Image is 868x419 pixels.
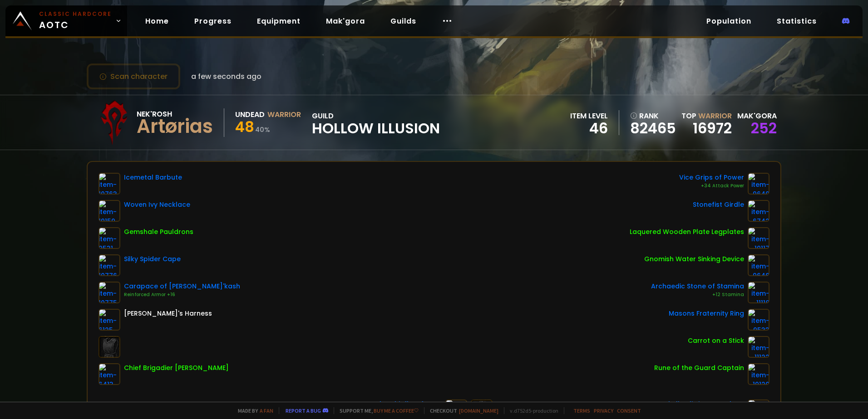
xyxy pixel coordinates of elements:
[137,108,213,120] div: Nek'Rosh
[748,200,769,222] img: item-6742
[138,12,176,30] a: Home
[679,182,744,190] div: +34 Attack Power
[5,5,127,36] a: Classic HardcoreAOTC
[124,173,182,182] div: Icemetal Barbute
[630,227,744,237] div: Laquered Wooden Plate Legplates
[99,309,120,331] img: item-6125
[669,309,744,318] div: Masons Fraternity Ring
[748,336,769,358] img: item-11122
[99,200,120,222] img: item-19159
[87,63,180,89] button: Scan character
[748,227,769,249] img: item-19117
[99,227,120,249] img: item-9531
[250,12,308,30] a: Equipment
[39,10,112,18] small: Classic Hardcore
[255,125,270,134] small: 40 %
[124,363,229,373] div: Chief Brigadier [PERSON_NAME]
[312,122,440,135] span: Hollow Illusion
[679,173,744,182] div: Vice Grips of Power
[630,122,676,135] a: 82465
[617,407,641,414] a: Consent
[570,122,608,135] div: 46
[630,110,676,122] div: rank
[319,12,372,30] a: Mak'gora
[688,336,744,346] div: Carrot on a Stick
[383,12,424,30] a: Guilds
[699,12,759,30] a: Population
[334,407,419,414] span: Support me,
[124,254,181,264] div: Silky Spider Cape
[260,407,273,414] a: a fan
[748,282,769,303] img: item-11118
[748,254,769,276] img: item-9646
[769,12,824,30] a: Statistics
[137,120,213,133] div: Artørias
[124,200,190,209] div: Woven Ivy Necklace
[235,109,265,120] div: Undead
[651,291,744,298] div: +12 Stamina
[232,407,273,414] span: Made by
[39,10,112,32] span: AOTC
[748,363,769,385] img: item-19120
[99,282,120,303] img: item-10775
[99,254,120,276] img: item-10776
[665,400,744,409] div: Skull Splitting Crossbow
[286,407,321,414] a: Report a bug
[191,71,261,82] span: a few seconds ago
[459,407,498,414] a: [DOMAIN_NAME]
[504,407,558,414] span: v. d752d5 - production
[374,407,419,414] a: Buy me a coffee
[693,200,744,209] div: Stonefist Girdle
[267,109,301,120] div: Warrior
[698,111,732,121] span: Warrior
[235,117,254,137] span: 48
[737,122,777,135] div: 252
[644,254,744,264] div: Gnomish Water Sinking Device
[654,363,744,373] div: Rune of the Guard Captain
[424,407,498,414] span: Checkout
[651,282,744,291] div: Archaedic Stone of Stamina
[748,173,769,195] img: item-9640
[99,173,120,195] img: item-10763
[375,400,442,409] div: The Chief's Enforcer
[187,12,239,30] a: Progress
[570,110,608,122] div: item level
[124,282,240,291] div: Carapace of [PERSON_NAME]'kash
[312,110,440,135] div: guild
[124,227,193,237] div: Gemshale Pauldrons
[124,309,212,318] div: [PERSON_NAME]'s Harness
[693,118,732,138] a: 16972
[99,363,120,385] img: item-6413
[737,110,777,122] div: Mak'gora
[748,309,769,331] img: item-9533
[573,407,590,414] a: Terms
[124,291,240,298] div: Reinforced Armor +16
[594,407,613,414] a: Privacy
[681,110,732,122] div: Top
